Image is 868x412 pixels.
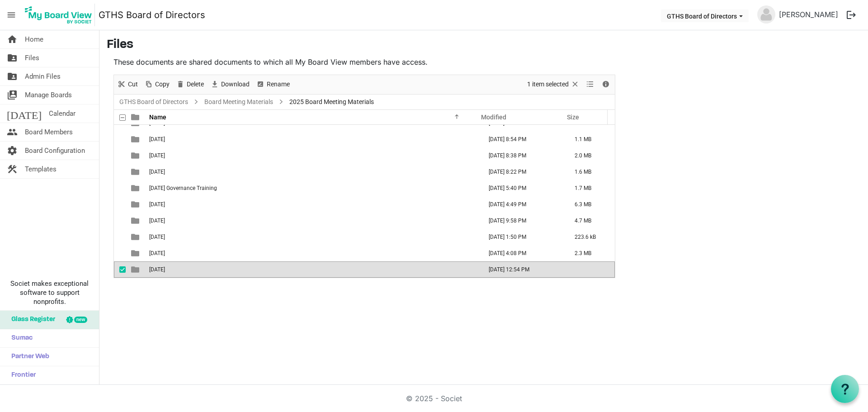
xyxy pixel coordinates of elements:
td: checkbox [114,261,126,278]
span: folder_shared [7,67,18,85]
a: My Board View Logo [22,4,99,26]
td: is template cell column header type [126,164,146,180]
td: checkbox [114,229,126,245]
td: February 28, 2025 8:38 PM column header Modified [479,147,565,164]
div: Copy [141,75,173,94]
td: checkbox [114,180,126,196]
td: checkbox [114,213,126,229]
td: August 14, 2025 12:54 PM column header Modified [479,261,565,278]
span: [DATE] [149,266,165,273]
td: is template cell column header type [126,180,146,196]
td: is template cell column header Size [565,261,615,278]
td: checkbox [114,196,126,213]
td: is template cell column header type [126,229,146,245]
td: checkbox [114,164,126,180]
td: February 03, 2025 8:54 PM column header Modified [479,131,565,147]
td: 05.01.2025 is template cell column header Name [146,196,479,213]
td: 04.02.2025 Governance Training is template cell column header Name [146,180,479,196]
td: May 20, 2025 9:58 PM column header Modified [479,213,565,229]
span: Calendar [49,104,75,123]
span: 1 item selected [526,79,570,90]
button: View dropdownbutton [585,79,595,90]
span: [DATE] [149,201,165,208]
td: 4.7 MB is template cell column header Size [565,213,615,229]
span: [DATE] [149,218,165,224]
td: 1.1 MB is template cell column header Size [565,131,615,147]
div: Cut [114,75,141,94]
div: View [583,75,598,94]
img: My Board View Logo [22,4,95,26]
td: checkbox [114,245,126,261]
span: [DATE] [149,169,165,175]
span: Manage Boards [25,86,72,104]
span: Frontier [7,366,36,384]
span: Partner Web [7,348,49,366]
span: [DATE] [149,136,165,142]
span: switch_account [7,86,18,104]
td: April 29, 2025 4:49 PM column header Modified [479,196,565,213]
a: © 2025 - Societ [406,394,462,403]
img: no-profile-picture.svg [757,5,775,24]
span: Files [25,49,39,67]
div: Download [207,75,253,94]
td: April 08, 2025 5:40 PM column header Modified [479,180,565,196]
td: 6.3 MB is template cell column header Size [565,196,615,213]
td: 05.23.2025 is template cell column header Name [146,213,479,229]
td: March 10, 2025 8:22 PM column header Modified [479,164,565,180]
td: is template cell column header type [126,147,146,164]
td: 03.03.2025 is template cell column header Name [146,147,479,164]
div: Clear selection [524,75,583,94]
h3: Files [107,38,861,53]
button: Delete [175,79,206,90]
button: Copy [143,79,171,90]
span: Templates [25,160,57,178]
span: 2025 Board Meeting Materials [288,96,376,108]
button: Details [600,79,612,90]
span: [DATE] [149,234,165,240]
span: [DATE] [7,104,42,123]
td: is template cell column header type [126,213,146,229]
span: [DATE] [149,152,165,159]
td: is template cell column header type [126,245,146,261]
span: Delete [186,79,205,90]
span: [DATE] Governance Training [149,185,217,191]
div: Rename [253,75,293,94]
span: home [7,30,18,48]
span: construction [7,160,18,178]
td: 03.10.2025 is template cell column header Name [146,164,479,180]
td: checkbox [114,147,126,164]
span: Home [25,30,43,48]
td: 07.17.2025 is template cell column header Name [146,229,479,245]
td: 2.3 MB is template cell column header Size [565,245,615,261]
button: Cut [116,79,140,90]
td: 1.7 MB is template cell column header Size [565,180,615,196]
td: checkbox [114,131,126,147]
td: 02.07.2025 is template cell column header Name [146,131,479,147]
span: Download [220,79,250,90]
a: Board Meeting Materials [203,96,275,108]
span: Name [149,114,166,121]
span: Size [567,114,579,121]
td: is template cell column header type [126,261,146,278]
span: Sumac [7,329,33,347]
span: Rename [266,79,291,90]
td: August 05, 2025 4:08 PM column header Modified [479,245,565,261]
span: Board Configuration [25,142,85,160]
span: Admin Files [25,67,61,85]
span: Societ makes exceptional software to support nonprofits. [4,279,95,306]
a: [PERSON_NAME] [775,5,842,24]
td: 08.21.2025 is template cell column header Name [146,261,479,278]
a: GTHS Board of Directors [99,6,205,24]
button: Rename [255,79,292,90]
p: These documents are shared documents to which all My Board View members have access. [113,57,615,67]
span: Cut [127,79,139,90]
button: GTHS Board of Directors dropdownbutton [661,9,749,22]
span: folder_shared [7,49,18,67]
button: logout [842,5,861,24]
span: Modified [481,114,506,121]
td: 223.6 kB is template cell column header Size [565,229,615,245]
span: Board Members [25,123,73,141]
td: is template cell column header type [126,131,146,147]
span: [DATE] [149,250,165,256]
span: Glass Register [7,311,55,329]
